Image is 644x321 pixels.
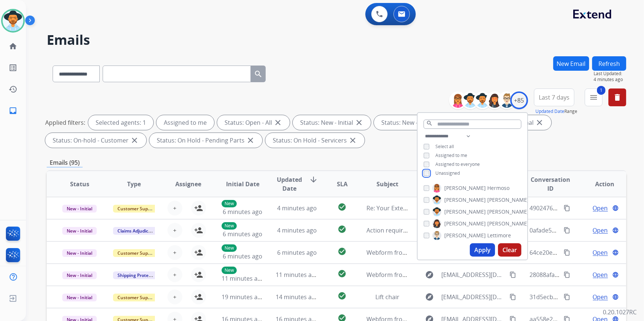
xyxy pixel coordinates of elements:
[592,56,626,71] button: Refresh
[435,161,480,167] span: Assigned to everyone
[564,294,570,300] mat-icon: content_copy
[226,180,259,188] span: Initial Date
[444,232,486,239] span: [PERSON_NAME]
[470,243,495,257] button: Apply
[62,294,97,301] span: New - Initial
[530,204,642,212] span: 49024760-4ff2-4423-8422-ed3b58be125c
[530,271,640,279] span: 28088afa-be54-4c91-b7d5-cf810c1c124c
[246,136,255,145] mat-icon: close
[194,248,203,257] mat-icon: person_add
[293,115,371,130] div: Status: New - Initial
[612,271,619,278] mat-icon: language
[217,115,290,130] div: Status: Open - All
[593,204,608,213] span: Open
[444,184,486,192] span: [PERSON_NAME]
[594,71,626,77] span: Last Updated:
[612,249,619,256] mat-icon: language
[194,270,203,279] mat-icon: person_add
[444,220,486,227] span: [PERSON_NAME]
[277,248,317,257] span: 6 minutes ago
[173,270,177,279] span: +
[535,108,564,114] button: Updated Date
[487,184,509,192] span: Hermoso
[223,252,262,260] span: 6 minutes ago
[534,88,574,106] button: Last 7 days
[612,227,619,234] mat-icon: language
[594,77,626,83] span: 4 minutes ago
[530,175,572,193] span: Conversation ID
[535,108,577,114] span: Range
[276,293,319,301] span: 14 minutes ago
[613,93,622,102] mat-icon: delete
[509,271,516,278] mat-icon: content_copy
[366,204,461,212] span: Re: Your Extend claim is approved
[62,249,97,257] span: New - Initial
[222,267,237,274] p: New
[593,226,608,235] span: Open
[276,271,319,279] span: 11 minutes ago
[374,115,452,130] div: Status: New - Reply
[254,70,263,78] mat-icon: search
[194,226,203,235] mat-icon: person_add
[113,205,161,213] span: Customer Support
[603,308,637,317] p: 0.20.1027RC
[589,93,598,102] mat-icon: menu
[173,292,177,301] span: +
[338,269,346,278] mat-icon: check_circle
[62,205,97,213] span: New - Initial
[223,208,262,216] span: 6 minutes ago
[9,85,17,94] mat-icon: history
[277,226,317,234] span: 4 minutes ago
[338,203,346,211] mat-icon: check_circle
[130,136,139,145] mat-icon: close
[564,205,570,211] mat-icon: content_copy
[435,152,467,158] span: Assigned to me
[597,86,605,95] span: 1
[113,271,164,279] span: Shipping Protection
[9,42,17,51] mat-icon: home
[338,247,346,256] mat-icon: check_circle
[612,294,619,300] mat-icon: language
[156,115,214,130] div: Assigned to me
[222,200,237,207] p: New
[564,249,570,256] mat-icon: content_copy
[564,271,570,278] mat-icon: content_copy
[194,292,203,301] mat-icon: person_add
[337,180,348,188] span: SLA
[612,205,619,211] mat-icon: language
[375,293,399,301] span: Lift chair
[338,225,346,234] mat-icon: check_circle
[355,118,364,127] mat-icon: close
[113,227,164,235] span: Claims Adjudication
[366,248,534,257] span: Webform from [EMAIL_ADDRESS][DOMAIN_NAME] on [DATE]
[425,292,434,301] mat-icon: explore
[593,270,608,279] span: Open
[62,227,97,235] span: New - Initial
[444,208,486,215] span: [PERSON_NAME]
[167,223,182,238] button: +
[435,143,454,150] span: Select all
[127,180,141,188] span: Type
[425,270,434,279] mat-icon: explore
[593,292,608,301] span: Open
[3,10,23,31] img: avatar
[376,180,398,188] span: Subject
[62,271,97,279] span: New - Initial
[366,271,534,279] span: Webform from [EMAIL_ADDRESS][DOMAIN_NAME] on [DATE]
[585,88,602,106] button: 1
[167,290,182,304] button: +
[167,245,182,260] button: +
[45,133,146,148] div: Status: On-hold - Customer
[553,56,589,71] button: New Email
[510,91,528,109] div: +85
[175,180,201,188] span: Assignee
[47,33,626,47] h2: Emails
[265,133,365,148] div: Status: On Hold - Servicers
[194,204,203,213] mat-icon: person_add
[487,196,529,204] span: [PERSON_NAME]
[173,248,177,257] span: +
[9,106,17,115] mat-icon: inbox
[572,171,626,197] th: Action
[426,120,433,127] mat-icon: search
[366,226,524,234] span: Action required: Extend claim approved for replacement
